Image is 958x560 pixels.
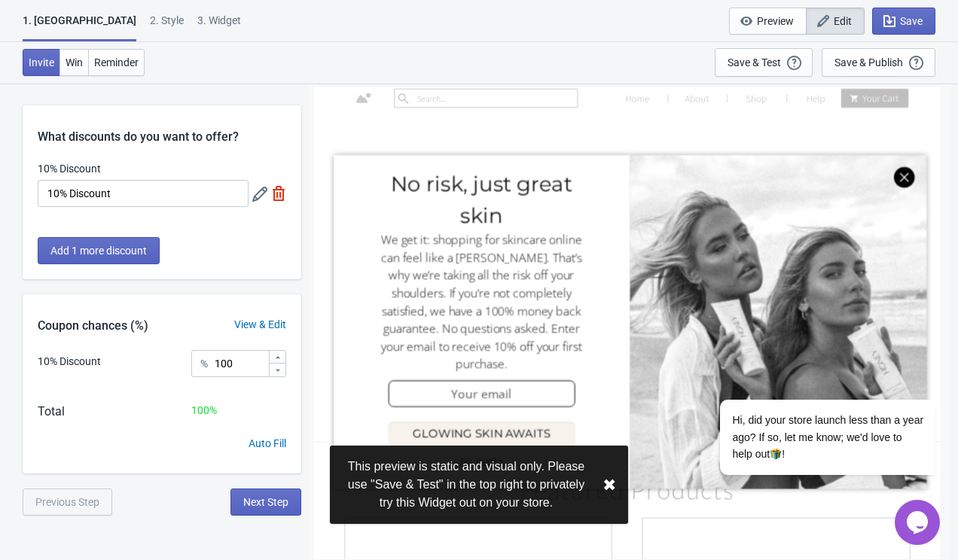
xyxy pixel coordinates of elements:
[672,315,943,492] iframe: chat widget
[191,404,217,416] span: 100 %
[219,317,301,333] div: View & Edit
[900,15,923,27] span: Save
[757,15,794,27] span: Preview
[729,8,807,35] button: Preview
[38,237,160,264] button: Add 1 more discount
[23,317,163,335] div: Coupon chances (%)
[243,496,288,508] span: Next Step
[249,436,286,452] div: Auto Fill
[150,13,184,39] div: 2 . Style
[230,488,301,516] button: Next Step
[29,56,54,68] span: Invite
[342,458,590,512] div: This preview is static and visual only. Please use "Save & Test" in the top right to privately tr...
[88,49,145,76] button: Reminder
[603,476,616,495] button: close
[38,161,101,176] label: 10% Discount
[38,403,65,421] div: Total
[806,8,865,35] button: Edit
[872,8,935,35] button: Save
[822,48,935,77] button: Save & Publish
[59,49,89,76] button: Win
[728,56,781,68] div: Save & Test
[38,354,101,370] div: 10% Discount
[834,56,903,68] div: Save & Publish
[214,350,268,377] input: Chance
[23,105,301,146] div: What discounts do you want to offer?
[66,56,83,68] span: Win
[271,186,286,201] img: delete.svg
[715,48,813,77] button: Save & Test
[834,15,852,27] span: Edit
[23,49,60,76] button: Invite
[200,355,208,373] div: %
[197,13,241,39] div: 3. Widget
[94,56,139,68] span: Reminder
[50,245,147,257] span: Add 1 more discount
[895,500,943,545] iframe: chat widget
[23,13,136,41] div: 1. [GEOGRAPHIC_DATA]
